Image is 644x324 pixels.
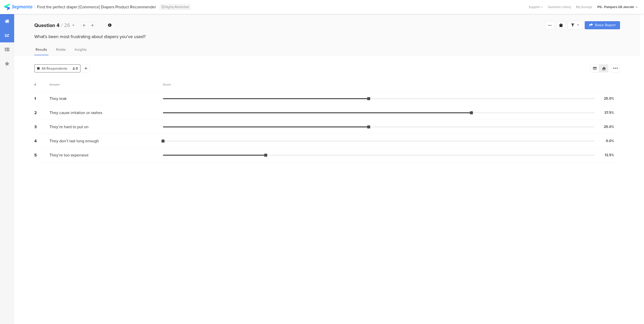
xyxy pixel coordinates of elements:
[34,4,35,10] div: |
[163,82,174,87] div: Score
[42,66,67,71] span: All Respondents
[34,33,620,40] div: What’s been most frustrating about diapers you've used?
[604,110,614,115] div: 37.5%
[595,23,615,27] span: Share Report
[34,96,49,101] div: 1
[34,124,49,130] div: 3
[545,5,574,9] a: Question Library
[49,124,89,130] span: They’re hard to put on
[159,4,191,10] div: Highly Restricted
[73,66,78,71] span: 8
[597,5,634,9] div: PG - Pampers US Janrain
[604,124,614,129] div: 25.0%
[49,110,102,116] span: They cause irritation or rashes
[529,3,543,11] div: Support
[34,152,49,158] div: 5
[37,5,156,9] div: Find the perfect diaper [Commerce] Diapers Product Recommender
[605,152,614,158] div: 12.5%
[34,110,49,116] div: 2
[34,82,49,87] div: #
[61,21,63,29] span: /
[49,138,99,144] span: They don’t last long enough
[4,4,32,10] img: segmanta logo
[606,138,614,144] div: 0.0%
[574,5,595,9] a: My Surveys
[34,21,60,29] b: Question 4
[36,47,47,52] span: Results
[34,138,49,144] div: 4
[604,96,614,101] div: 25.0%
[75,47,87,52] span: Insights
[49,82,60,87] div: Answer
[49,96,67,101] span: They leak
[56,47,66,52] span: Relate
[64,21,70,29] span: 26
[49,152,89,158] span: They’re too expensive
